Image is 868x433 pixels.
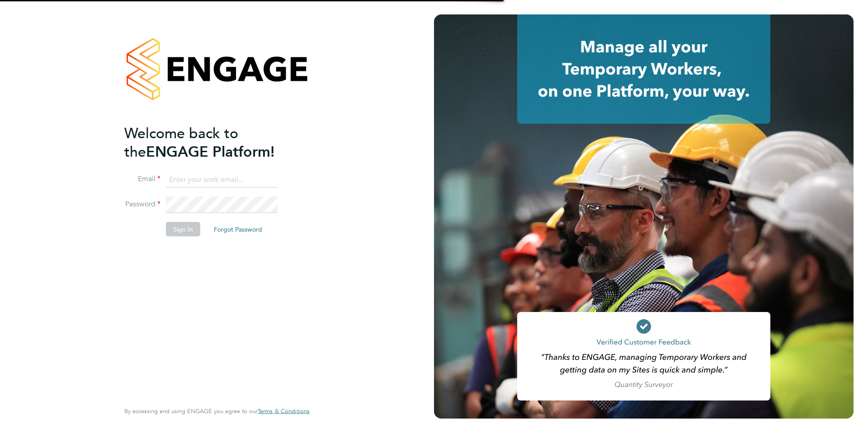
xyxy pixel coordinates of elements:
h2: ENGAGE Platform! [124,124,301,161]
span: Welcome back to the [124,124,238,160]
button: Forgot Password [207,222,269,237]
button: Sign In [166,222,200,237]
span: Terms & Conditions [258,407,310,415]
span: By accessing and using ENGAGE you agree to our [124,407,310,415]
label: Email [124,174,160,184]
label: Password [124,200,160,209]
a: Terms & Conditions [258,408,310,415]
input: Enter your work email... [166,172,278,188]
